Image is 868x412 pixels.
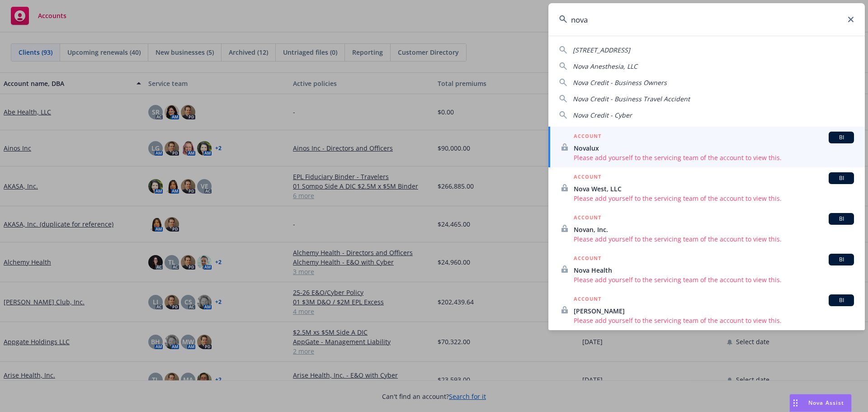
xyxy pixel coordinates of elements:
span: [PERSON_NAME] [574,306,854,316]
span: Nova West, LLC [574,184,854,194]
span: Please add yourself to the servicing team of the account to view this. [574,153,854,162]
a: ACCOUNTBINovaluxPlease add yourself to the servicing team of the account to view this. [548,127,865,167]
span: Novan, Inc. [574,225,854,234]
span: BI [832,133,850,142]
a: ACCOUNTBI[PERSON_NAME]Please add yourself to the servicing team of the account to view this. [548,289,865,330]
span: Please add yourself to the servicing team of the account to view this. [574,234,854,244]
span: Nova Credit - Business Owners [573,78,667,87]
button: Nova Assist [789,394,852,412]
span: Nova Health [574,265,854,275]
a: ACCOUNTBINovan, Inc.Please add yourself to the servicing team of the account to view this. [548,208,865,249]
span: BI [832,296,850,304]
h5: ACCOUNT [574,172,601,183]
h5: ACCOUNT [574,132,601,142]
span: Please add yourself to the servicing team of the account to view this. [574,316,854,325]
h5: ACCOUNT [574,294,601,305]
div: Drag to move [790,394,801,412]
a: ACCOUNTBINova West, LLCPlease add yourself to the servicing team of the account to view this. [548,167,865,208]
a: ACCOUNTBINova HealthPlease add yourself to the servicing team of the account to view this. [548,249,865,289]
span: Please add yourself to the servicing team of the account to view this. [574,194,854,203]
span: BI [832,256,850,264]
span: Novalux [574,143,854,153]
span: Nova Credit - Cyber [573,111,632,119]
span: [STREET_ADDRESS] [573,46,630,54]
span: Please add yourself to the servicing team of the account to view this. [574,275,854,284]
span: Nova Credit - Business Travel Accident [573,95,690,103]
span: BI [832,174,850,182]
h5: ACCOUNT [574,213,601,224]
h5: ACCOUNT [574,254,601,265]
span: Nova Anesthesia, LLC [573,62,637,71]
input: Search... [548,3,865,36]
span: BI [832,215,850,223]
span: Nova Assist [808,399,844,407]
